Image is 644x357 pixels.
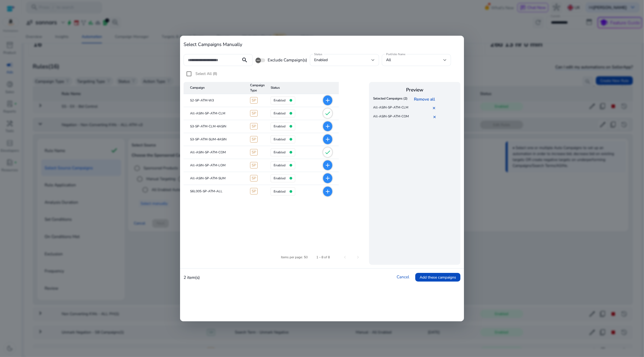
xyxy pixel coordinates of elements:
mat-cell: S2-SP-ATM-W3 [184,94,246,107]
mat-cell: S3-SP-ATM-SUM-4ASIN [184,133,246,146]
div: 1 – 8 of 8 [316,255,330,260]
mat-cell: S6L005-SP-ATM-ALL [184,185,246,198]
mat-cell: All-ASIN-SP-ATM-CLM [184,107,246,120]
mat-cell: All-ASIN-SP-ATM-LOM [184,159,246,172]
td: All-ASIN-SP-ATM-COM [372,113,410,121]
mat-icon: check [324,110,331,117]
span: SP [250,110,258,117]
span: SP [250,136,258,143]
mat-label: Status [314,52,323,56]
span: SP [250,175,258,181]
span: SP [250,149,258,156]
h4: enabled [274,176,286,180]
h4: enabled [274,150,286,154]
a: Cancel [397,274,409,280]
span: SP [250,188,258,194]
h4: enabled [274,124,286,128]
mat-cell: S3-SP-ATM-CLM-4ASIN [184,120,246,133]
mat-icon: add [324,97,331,104]
mat-header-cell: Campaign [184,82,246,94]
h4: enabled [274,137,286,141]
mat-icon: add [324,123,331,130]
mat-cell: All-ASIN-SP-ATM-COM [184,146,246,159]
h4: enabled [274,190,286,193]
button: Add these campaigns [415,273,460,282]
mat-label: Portfolio Name [386,52,405,56]
mat-icon: search [238,57,251,63]
span: SP [250,123,258,130]
span: All [386,57,391,62]
p: 2 item(s) [184,274,200,280]
span: SP [250,162,258,168]
a: ✕ [432,105,438,111]
div: 50 [304,255,308,260]
span: SP [250,97,258,104]
span: Add these campaigns [420,275,456,280]
mat-icon: add [324,175,331,181]
h4: enabled [274,98,286,102]
mat-icon: check [324,149,331,156]
h4: Preview [372,87,458,93]
a: ✕ [433,114,439,120]
mat-cell: All-ASIN-SP-ATM-SUM [184,172,246,185]
a: Remove all [414,96,437,102]
h4: enabled [274,111,286,115]
h4: enabled [274,163,286,167]
mat-icon: add [324,136,331,143]
mat-header-cell: Status [266,82,308,94]
span: Exclude Campaign(s) [268,57,307,63]
td: All-ASIN-SP-ATM-CLM [372,104,410,113]
span: Select All (8) [195,71,217,76]
div: Items per page: [281,255,303,260]
h4: Select Campaigns Manually [184,42,460,47]
span: enabled [314,57,328,62]
mat-icon: add [324,162,331,168]
mat-header-cell: Campaign Type [246,82,266,94]
mat-icon: add [324,188,331,195]
th: Selected Campaigns (2) [372,95,409,104]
